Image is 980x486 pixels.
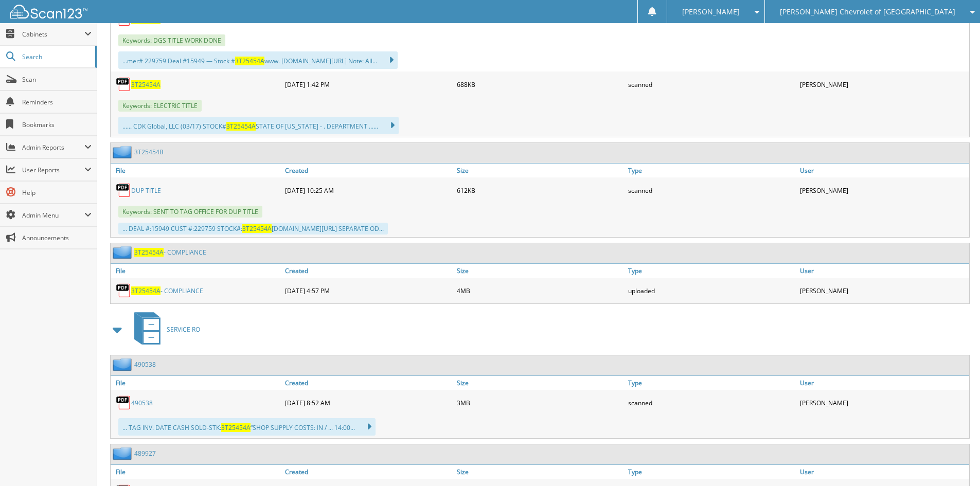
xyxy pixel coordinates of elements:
[626,164,797,177] a: Type
[797,465,969,479] a: User
[22,120,92,129] span: Bookmarks
[626,280,797,301] div: uploaded
[118,223,388,235] div: ... DEAL #:15949 CUST #:229759 STOCK#: [DOMAIN_NAME][URL] SEPARATE OD...
[118,51,398,69] div: ...mer# 229759 Deal #15949 — Stock # www. [DOMAIN_NAME][URL] Note: All...
[797,264,969,278] a: User
[454,164,626,177] a: Size
[113,246,134,259] img: folder2.png
[797,280,969,301] div: [PERSON_NAME]
[282,164,454,177] a: Created
[111,264,282,278] a: File
[682,9,740,15] span: [PERSON_NAME]
[118,206,262,218] span: Keywords: SENT TO TAG OFFICE FOR DUP TITLE
[282,180,454,201] div: [DATE] 10:25 AM
[167,325,200,334] span: SERVICE RO
[113,358,134,371] img: folder2.png
[118,117,399,134] div: ...... CDK Global, LLC (03/17) STOCK# STATE OF [US_STATE] - . DEPARTMENT ......
[780,9,955,15] span: [PERSON_NAME] Chevrolet of [GEOGRAPHIC_DATA]
[242,224,272,233] span: 3T25454A
[454,264,626,278] a: Size
[22,75,92,84] span: Scan
[454,465,626,479] a: Size
[10,5,87,19] img: scan123-logo-white.svg
[113,447,134,460] img: folder2.png
[22,30,84,39] span: Cabinets
[116,283,131,298] img: PDF.png
[454,74,626,95] div: 688KB
[134,360,156,369] a: 490538
[22,188,92,197] span: Help
[454,180,626,201] div: 612KB
[134,449,156,458] a: 489927
[626,392,797,413] div: scanned
[626,465,797,479] a: Type
[797,74,969,95] div: [PERSON_NAME]
[797,180,969,201] div: [PERSON_NAME]
[454,392,626,413] div: 3MB
[131,399,153,407] a: 490538
[282,465,454,479] a: Created
[113,146,134,158] img: folder2.png
[116,183,131,198] img: PDF.png
[22,233,92,242] span: Announcements
[221,423,251,432] span: 3T25454A
[626,376,797,390] a: Type
[111,465,282,479] a: File
[22,166,84,174] span: User Reports
[282,392,454,413] div: [DATE] 8:52 AM
[454,376,626,390] a: Size
[626,264,797,278] a: Type
[22,211,84,220] span: Admin Menu
[22,143,84,152] span: Admin Reports
[111,376,282,390] a: File
[797,164,969,177] a: User
[116,395,131,410] img: PDF.png
[282,376,454,390] a: Created
[454,280,626,301] div: 4MB
[118,418,376,436] div: ... TAG INV. DATE CASH SOLD-STK: “SHOP SUPPLY COSTS: IN / ... 14:00...
[235,57,264,65] span: 3T25454A
[131,286,161,295] span: 3T25454A
[626,180,797,201] div: scanned
[118,100,202,112] span: Keywords: ELECTRIC TITLE
[22,98,92,106] span: Reminders
[134,248,164,257] span: 3T25454A
[134,148,164,156] a: 3T25454B
[131,286,203,295] a: 3T25454A- COMPLIANCE
[118,34,225,46] span: Keywords: DGS TITLE WORK DONE
[116,77,131,92] img: PDF.png
[797,392,969,413] div: [PERSON_NAME]
[131,80,161,89] a: 3T25454A
[131,186,161,195] a: DUP TITLE
[282,264,454,278] a: Created
[22,52,90,61] span: Search
[797,376,969,390] a: User
[282,74,454,95] div: [DATE] 1:42 PM
[134,248,206,257] a: 3T25454A- COMPLIANCE
[929,437,980,486] iframe: Chat Widget
[226,122,256,131] span: 3T25454A
[111,164,282,177] a: File
[282,280,454,301] div: [DATE] 4:57 PM
[128,309,200,350] a: SERVICE RO
[626,74,797,95] div: scanned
